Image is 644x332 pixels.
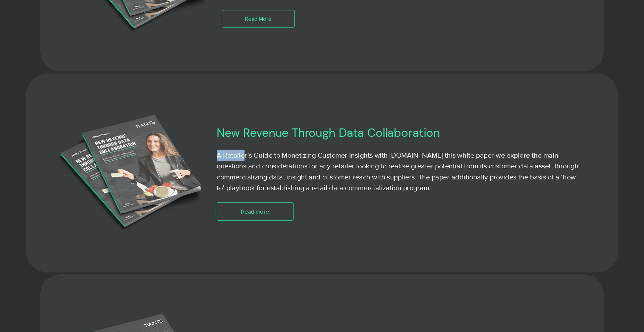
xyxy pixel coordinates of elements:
span: Read More [245,15,272,23]
p: A Retailer’s Guide to Monetizing Customer Insights with [DOMAIN_NAME] this white paper we explore... [217,150,585,193]
span: Read more [241,207,269,216]
a: Read More [222,10,295,27]
h3: New Revenue Through Data Collaboration [217,125,536,140]
a: Read more [217,203,293,221]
